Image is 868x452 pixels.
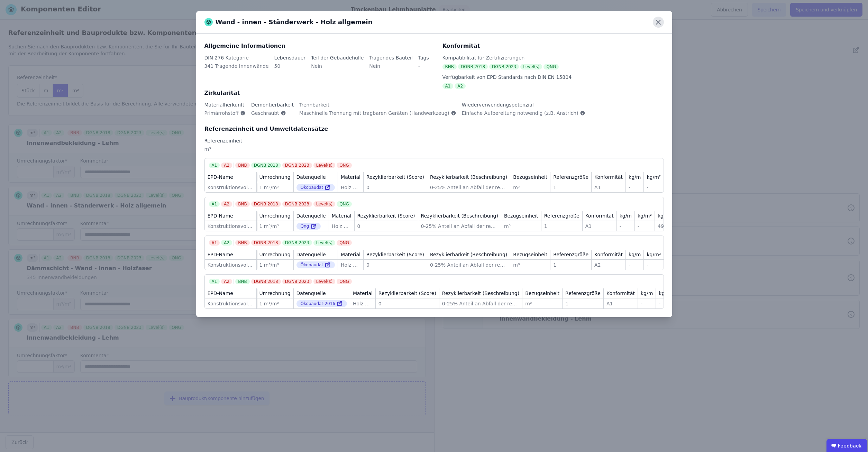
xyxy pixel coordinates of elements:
[594,261,623,268] div: A2
[421,212,498,219] div: Rezyklierbarkeit (Beschreibung)
[647,184,661,191] div: -
[659,290,673,297] div: kg/m²
[366,184,424,191] div: 0
[585,212,614,219] div: Konformität
[337,163,352,168] div: QNG
[638,212,652,219] div: kg/m²
[208,261,254,268] div: Konstruktionsvollholz (Durchschnitt DE)
[337,240,352,246] div: QNG
[659,300,673,307] div: -
[204,101,246,108] div: Materialherkunft
[204,125,664,133] div: Referenzeinheit und Umweltdatensätze
[259,290,291,297] div: Umrechnung
[513,174,547,181] div: Bezugseinheit
[337,279,352,284] div: QNG
[204,137,664,144] div: Referenzeinheit
[442,54,664,61] div: Kompatibilität für Zertifizierungen
[251,201,281,207] div: DGNB 2018
[282,163,312,168] div: DGNB 2023
[430,251,507,258] div: Rezyklierbarkeit (Beschreibung)
[259,251,291,258] div: Umrechnung
[658,223,672,230] div: 492.92
[209,163,220,168] div: A1
[462,101,585,108] div: Wiederverwendungspotenzial
[544,223,579,230] div: 1
[430,174,507,181] div: Rezyklierbarkeit (Beschreibung)
[221,163,232,168] div: A2
[629,184,641,191] div: -
[204,42,434,50] div: Allgemeine Informationen
[259,261,291,268] div: 1 m³/m³
[204,54,269,61] div: DIN 276 Kategorie
[296,261,335,268] div: Ökobaudat
[366,261,424,268] div: 0
[357,223,415,230] div: 0
[647,251,661,258] div: kg/m²
[543,64,559,70] div: QNG
[442,64,457,70] div: BNB
[235,279,249,284] div: BNB
[341,251,360,258] div: Material
[553,174,588,181] div: Referenzgröße
[204,110,239,117] span: Primärrohstoff
[629,261,641,268] div: -
[353,300,373,307] div: Holz allgemein
[208,174,233,181] div: EPD-Name
[520,64,542,70] div: Level(s)
[442,290,519,297] div: Rezyklierbarkeit (Beschreibung)
[209,240,220,246] div: A1
[251,240,281,246] div: DGNB 2018
[620,223,632,230] div: -
[341,261,360,268] div: Holz allgemein
[421,223,498,230] div: 0-25% Anteil an Abfall der recycled wird
[462,110,578,117] span: Einfache Aufbereitung notwendig (z.B. Anstrich)
[620,212,632,219] div: kg/m
[296,212,326,219] div: Datenquelle
[378,290,436,297] div: Rezyklierbarkeit (Score)
[313,240,335,246] div: Level(s)
[208,251,233,258] div: EPD-Name
[221,201,232,207] div: A2
[378,300,436,307] div: 0
[369,63,412,75] div: Nein
[337,201,352,207] div: QNG
[341,174,360,181] div: Material
[311,54,364,61] div: Teil der Gebäudehülle
[259,212,291,219] div: Umrechnung
[259,223,291,230] div: 1 m³/m³
[366,174,424,181] div: Rezyklierbarkeit (Score)
[353,290,373,297] div: Material
[418,63,429,75] div: -
[442,300,519,307] div: 0-25% Anteil an Abfall der recycled wird
[332,212,351,219] div: Material
[430,184,507,191] div: 0-25% Anteil an Abfall der recycled wird
[369,54,412,61] div: Tragendes Bauteil
[525,300,559,307] div: m³
[282,240,312,246] div: DGNB 2023
[208,300,254,307] div: Konstruktionsvollholz (Durchschnitt DE)
[296,300,347,307] div: Ökobaudat-2016
[594,251,623,258] div: Konformität
[641,290,653,297] div: kg/m
[455,83,466,89] div: A2
[553,184,588,191] div: 1
[489,64,519,70] div: DGNB 2023
[208,223,254,230] div: Konstruktionsvollholz (Durchschnitt DE)
[585,223,614,230] div: A1
[299,101,456,108] div: Trennbarkeit
[235,240,249,246] div: BNB
[332,223,351,230] div: Holz allgemein
[629,251,641,258] div: kg/m
[221,279,232,284] div: A2
[208,290,233,297] div: EPD-Name
[296,290,326,297] div: Datenquelle
[274,63,306,75] div: 50
[296,223,321,230] div: Qng
[204,17,373,27] div: Wand - innen - Ständerwerk - Holz allgemein
[296,251,326,258] div: Datenquelle
[430,261,507,268] div: 0-25% Anteil an Abfall der recycled wird
[251,279,281,284] div: DGNB 2018
[594,174,623,181] div: Konformität
[544,212,579,219] div: Referenzgröße
[565,290,601,297] div: Referenzgröße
